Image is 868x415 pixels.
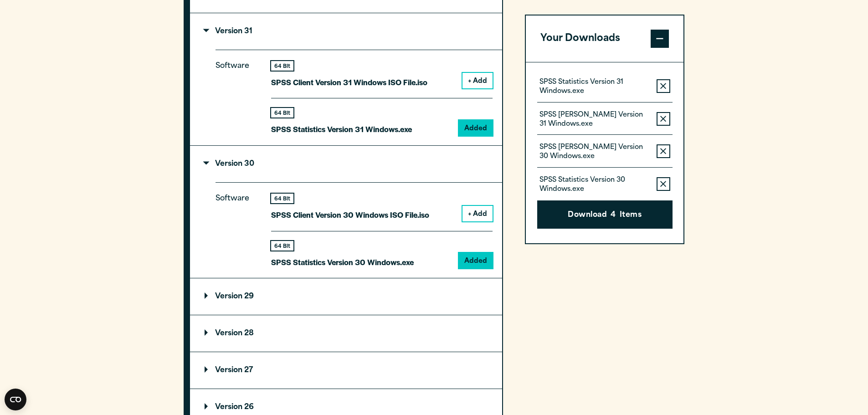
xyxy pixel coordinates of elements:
summary: Version 30 [190,146,502,182]
div: 64 Bit [271,61,293,71]
button: + Add [462,206,493,221]
p: Software [216,192,257,261]
p: Version 26 [205,404,254,411]
summary: Version 31 [190,13,502,50]
p: Version 29 [205,293,254,300]
button: Added [459,253,493,268]
p: SPSS Statistics Version 30 Windows.exe [271,256,414,269]
p: Version 28 [205,330,254,337]
p: SPSS Statistics Version 30 Windows.exe [539,176,649,194]
p: SPSS Client Version 30 Windows ISO File.iso [271,208,429,221]
button: + Add [462,73,493,88]
div: 64 Bit [271,108,293,118]
p: SPSS Client Version 31 Windows ISO File.iso [271,76,427,89]
div: 64 Bit [271,241,293,251]
p: SPSS [PERSON_NAME] Version 30 Windows.exe [539,143,649,161]
div: Your Downloads [526,62,684,243]
button: Added [459,120,493,136]
button: Download4Items [537,200,673,229]
span: 4 [611,210,616,221]
p: Version 27 [205,367,253,374]
p: SPSS [PERSON_NAME] Version 31 Windows.exe [539,111,649,129]
p: SPSS Statistics Version 31 Windows.exe [271,123,412,136]
div: 64 Bit [271,194,293,203]
p: SPSS Statistics Version 31 Windows.exe [539,78,649,96]
p: Software [216,60,257,128]
summary: Version 27 [190,352,502,389]
button: Your Downloads [526,15,684,62]
button: Open CMP widget [5,389,26,410]
summary: Version 29 [190,278,502,315]
p: Version 30 [205,160,254,168]
summary: Version 28 [190,315,502,352]
p: Version 31 [205,28,252,35]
